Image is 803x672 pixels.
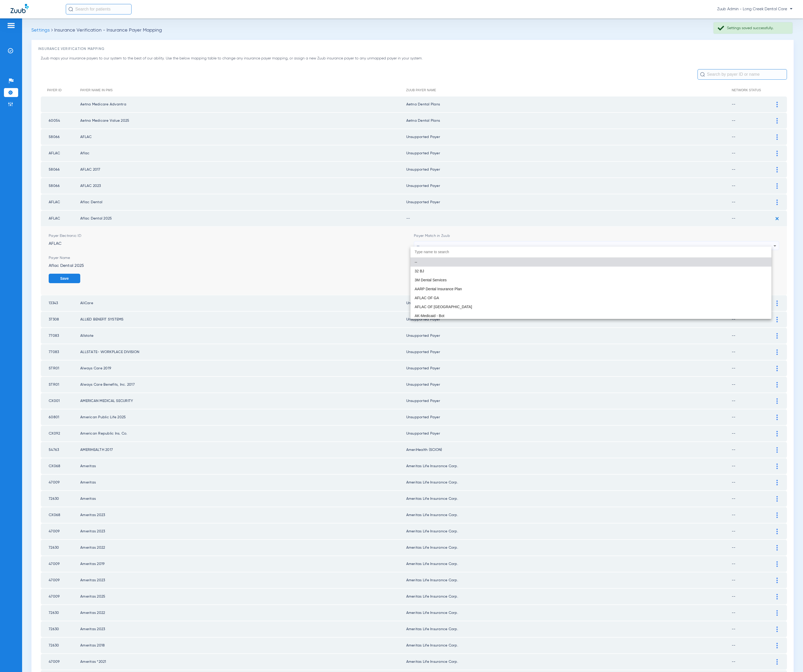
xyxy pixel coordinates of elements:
input: dropdown search [410,247,771,257]
span: AARP Dental Insurance Plan [415,287,462,291]
span: -- [415,260,417,264]
div: Settings saved successfully. [727,26,788,31]
span: AFLAC OF GA [415,296,439,300]
span: 32 BJ [415,269,424,273]
span: AK-Medicaid - Bot [415,314,444,318]
span: 3M Dental Services [415,278,446,282]
span: AFLAC OF [GEOGRAPHIC_DATA] [415,305,472,309]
